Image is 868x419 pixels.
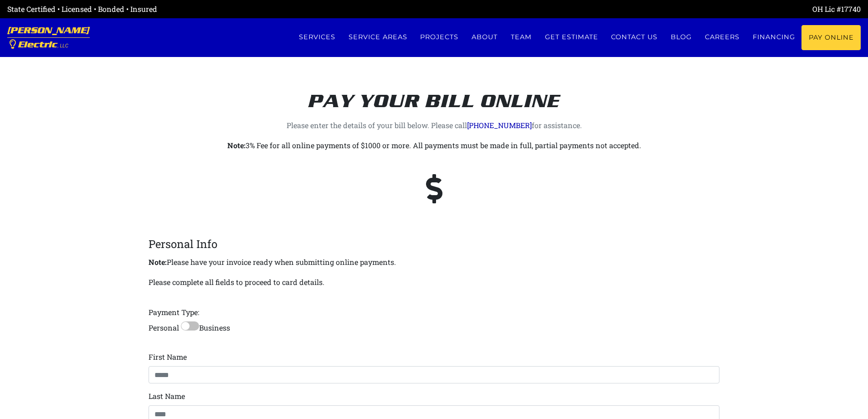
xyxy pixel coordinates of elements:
[342,25,414,49] a: Service Areas
[149,236,720,252] legend: Personal Info
[414,25,465,49] a: Projects
[538,25,605,49] a: Get estimate
[181,68,687,112] h2: Pay your bill online
[149,391,185,402] label: Last Name
[664,25,699,49] a: Blog
[181,119,687,132] p: Please enter the details of your bill below. Please call for assistance.
[149,256,720,269] p: Please have your invoice ready when submitting online payments.
[149,352,187,362] label: First Name
[292,25,342,49] a: Services
[227,140,246,150] strong: Note:
[7,4,434,15] div: State Certified • Licensed • Bonded • Insured
[465,25,504,49] a: About
[149,276,324,289] p: Please complete all fields to proceed to card details.
[57,43,68,48] span: , LLC
[699,25,746,49] a: Careers
[7,18,90,57] a: [PERSON_NAME] Electric, LLC
[434,4,861,15] div: OH Lic #17740
[467,120,532,130] a: [PHONE_NUMBER]
[504,25,539,49] a: Team
[181,139,687,152] p: 3% Fee for all online payments of $1000 or more. All payments must be made in full, partial payme...
[149,307,199,318] label: Payment Type:
[801,25,861,50] a: Pay Online
[149,257,167,267] strong: Note:
[605,25,664,49] a: Contact us
[746,25,801,49] a: Financing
